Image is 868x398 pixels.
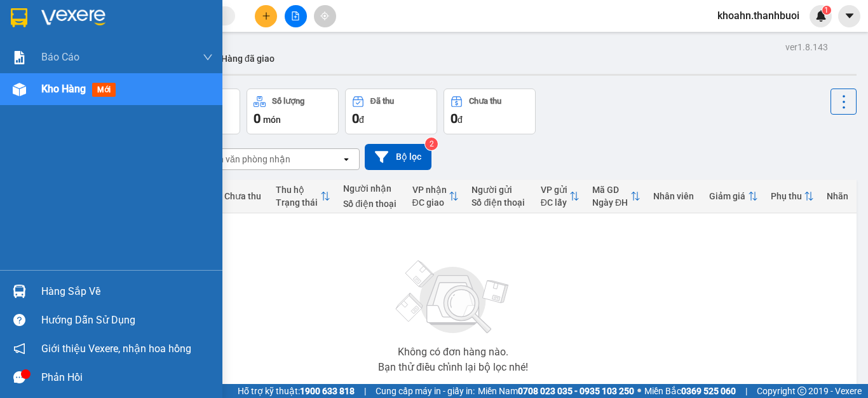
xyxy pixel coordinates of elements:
button: plus [255,5,277,27]
div: Mã GD [592,185,630,195]
strong: 1900 633 818 [300,386,355,396]
div: Bạn thử điều chỉnh lại bộ lọc nhé! [378,362,528,373]
sup: 1 [822,6,831,15]
div: VP nhận [412,185,449,195]
div: Hướng dẫn sử dụng [41,311,213,330]
div: Trạng thái [276,197,320,208]
div: ĐC lấy [541,197,569,208]
span: Cung cấp máy in - giấy in: [376,384,475,398]
div: Chưa thu [469,97,501,106]
span: Kho hàng [41,83,86,95]
button: Đã thu0đ [345,89,437,134]
div: Số điện thoại [343,199,399,209]
span: đ [359,115,364,125]
div: Phản hồi [41,368,213,387]
div: Số điện thoại [471,197,527,208]
img: solution-icon [13,51,26,64]
span: aim [320,11,329,20]
div: ver 1.8.143 [785,40,828,54]
th: Toggle SortBy [406,180,466,213]
img: warehouse-icon [13,83,26,96]
th: Toggle SortBy [534,180,586,213]
span: copyright [797,387,806,395]
span: 0 [451,111,458,126]
div: Không có đơn hàng nào. [398,347,508,357]
div: Thu hộ [276,185,320,195]
div: Hàng sắp về [41,282,213,301]
th: Toggle SortBy [703,180,764,213]
span: Miền Bắc [644,384,736,398]
span: Báo cáo [41,49,79,65]
strong: 0708 023 035 - 0935 103 250 [518,386,634,396]
th: Toggle SortBy [764,180,821,213]
div: Nhãn [827,191,850,201]
img: svg+xml;base64,PHN2ZyBjbGFzcz0ibGlzdC1wbHVnX19zdmciIHhtbG5zPSJodHRwOi8vd3d3LnczLm9yZy8yMDAwL3N2Zy... [390,253,517,342]
img: warehouse-icon [13,285,26,298]
div: Ngày ĐH [592,197,630,208]
span: question-circle [13,314,25,326]
strong: 0369 525 060 [681,386,736,396]
div: Số lượng [272,97,304,106]
span: | [364,384,366,398]
button: file-add [285,5,307,27]
div: Chưa thu [224,191,263,201]
img: logo-vxr [11,8,27,27]
span: 1 [824,6,829,15]
button: Số lượng0món [247,89,339,134]
th: Toggle SortBy [586,180,647,213]
button: caret-down [838,5,860,27]
span: message [13,371,25,383]
div: VP gửi [541,185,569,195]
button: Bộ lọc [365,144,431,170]
span: ⚪️ [637,388,641,394]
span: plus [262,11,271,20]
img: icon-new-feature [815,10,827,22]
span: Giới thiệu Vexere, nhận hoa hồng [41,341,191,357]
button: Hàng đã giao [211,43,285,74]
span: 0 [254,111,261,126]
div: Chọn văn phòng nhận [203,153,290,166]
span: Hỗ trợ kỹ thuật: [238,384,355,398]
div: Người gửi [471,185,527,195]
span: down [203,52,213,62]
span: đ [458,115,463,125]
span: notification [13,343,25,355]
span: | [745,384,747,398]
th: Toggle SortBy [269,180,337,213]
button: Chưa thu0đ [444,89,536,134]
button: aim [314,5,336,27]
div: Phụ thu [771,191,804,201]
sup: 2 [425,138,438,150]
div: Nhân viên [653,191,696,201]
div: Đã thu [370,97,394,106]
span: Miền Nam [478,384,634,398]
span: caret-down [844,10,855,22]
span: mới [92,83,116,97]
span: khoahn.thanhbuoi [707,8,810,24]
div: Người nhận [343,183,399,194]
span: 0 [352,111,359,126]
svg: open [341,154,351,164]
span: file-add [291,11,300,20]
div: Giảm giá [709,191,748,201]
span: món [263,115,281,125]
div: ĐC giao [412,197,449,208]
